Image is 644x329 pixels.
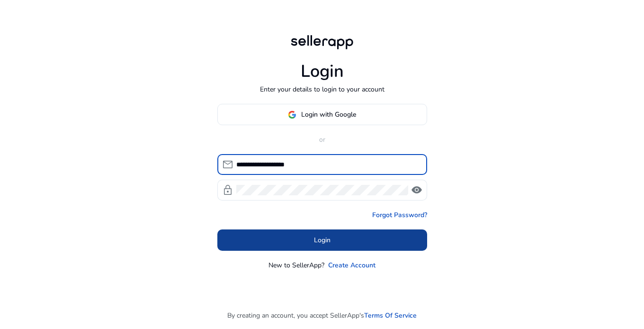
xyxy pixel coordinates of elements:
span: visibility [411,184,422,196]
p: New to SellerApp? [268,260,324,270]
button: Login with Google [217,104,427,125]
p: Enter your details to login to your account [260,84,385,94]
h1: Login [301,61,344,82]
span: mail [222,159,233,170]
span: lock [222,184,233,196]
span: Login with Google [301,110,356,119]
span: Login [314,235,331,245]
img: google-logo.svg [288,110,296,119]
a: Create Account [328,260,376,270]
button: Login [217,229,427,251]
a: Terms Of Service [364,311,417,320]
p: or [217,135,427,145]
a: Forgot Password? [372,210,427,220]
